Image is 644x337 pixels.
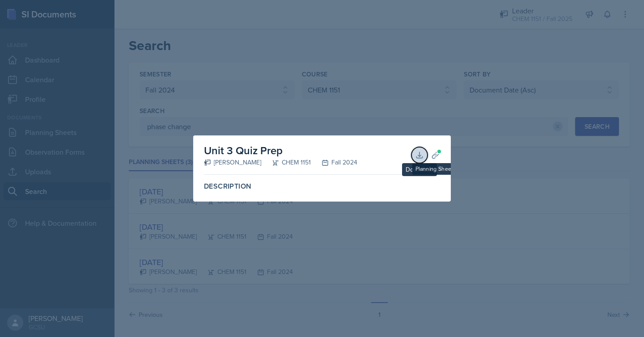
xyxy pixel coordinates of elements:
div: [PERSON_NAME] [204,158,261,167]
div: Fall 2024 [311,158,357,167]
h2: Unit 3 Quiz Prep [204,143,357,159]
button: Planning Sheets [428,147,444,163]
div: CHEM 1151 [261,158,311,167]
button: Download [411,147,428,163]
label: Description [204,182,440,191]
